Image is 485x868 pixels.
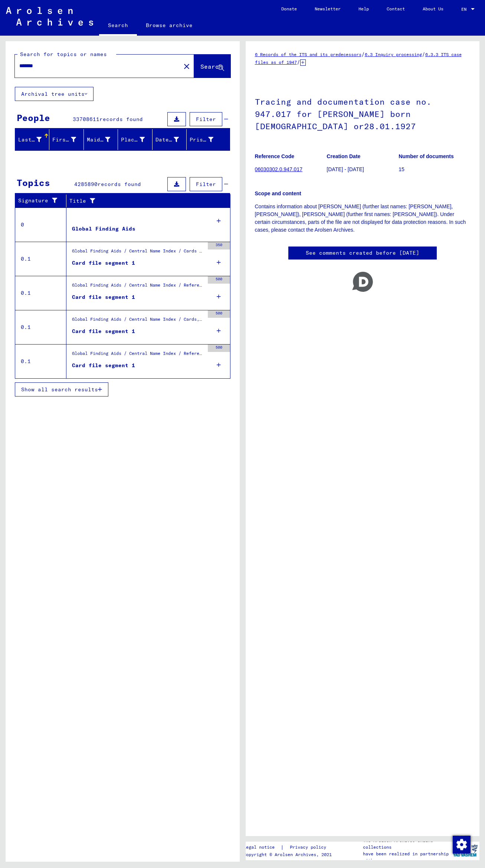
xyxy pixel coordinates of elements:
[255,166,302,172] a: 06030302.0.947.017
[87,134,119,146] div: Maiden Name
[255,203,471,234] p: Contains information about [PERSON_NAME] (further last names: [PERSON_NAME], [PERSON_NAME]), [PER...
[190,112,222,126] button: Filter
[52,134,85,146] div: First Name
[453,836,471,854] img: Change consent
[121,136,144,144] div: Place of Birth
[15,276,66,310] td: 0.1
[255,153,295,159] b: Reference Code
[422,51,425,58] span: /
[84,129,118,150] mat-header-cell: Maiden Name
[20,51,107,58] mat-label: Search for topics or names
[243,843,335,851] div: |
[18,197,60,205] div: Signature
[99,16,137,36] a: Search
[363,851,450,864] p: have been realized in partnership with
[18,134,51,146] div: Last Name
[74,181,98,187] span: 4285890
[208,345,230,352] div: 500
[399,153,454,159] b: Number of documents
[399,166,470,173] p: 15
[327,166,398,173] p: [DATE] - [DATE]
[72,293,135,301] div: Card file segment 1
[72,316,204,326] div: Global Finding Aids / Central Name Index / Cards, which have been separated just before or during...
[49,129,83,150] mat-header-cell: First Name
[190,177,222,191] button: Filter
[255,85,471,142] h1: Tracing and documentation case no. 947.017 for [PERSON_NAME] born [DEMOGRAPHIC_DATA] or28.01.1927
[306,249,419,257] a: See comments created before [DATE]
[72,327,135,335] div: Card file segment 1
[208,310,230,318] div: 500
[6,7,93,26] img: Arolsen_neg.svg
[451,841,479,860] img: yv_logo.png
[182,62,191,71] mat-icon: close
[121,134,154,146] div: Place of Birth
[15,87,94,101] button: Archival tree units
[284,843,335,851] a: Privacy policy
[208,276,230,284] div: 500
[297,59,300,65] span: /
[190,134,222,146] div: Prisoner #
[15,129,49,150] mat-header-cell: Last Name
[15,382,108,397] button: Show all search results
[17,111,50,124] div: People
[243,851,335,858] p: Copyright © Arolsen Archives, 2021
[69,197,216,205] div: Title
[72,248,204,258] div: Global Finding Aids / Central Name Index / Cards that have been scanned during first sequential m...
[118,129,152,150] mat-header-cell: Place of Birth
[72,282,204,292] div: Global Finding Aids / Central Name Index / Reference cards and originals, which have been discove...
[137,16,201,34] a: Browse archive
[208,242,230,249] div: 350
[179,59,194,74] button: Clear
[18,195,68,207] div: Signature
[72,362,135,369] div: Card file segment 1
[461,7,469,12] span: EN
[327,153,360,159] b: Creation Date
[15,242,66,276] td: 0.1
[187,129,229,150] mat-header-cell: Prisoner #
[255,190,301,196] b: Scope and content
[15,208,66,242] td: 0
[153,129,187,150] mat-header-cell: Date of Birth
[255,52,361,57] a: 6 Records of the ITS and its predecessors
[52,136,76,144] div: First Name
[196,181,216,187] span: Filter
[200,63,223,70] span: Search
[72,350,204,360] div: Global Finding Aids / Central Name Index / Reference cards phonetically ordered, which could not ...
[190,136,213,144] div: Prisoner #
[363,837,450,851] p: The Arolsen Archives online collections
[98,181,141,187] span: records found
[72,225,135,233] div: Global Finding Aids
[15,310,66,344] td: 0.1
[99,116,143,123] span: records found
[18,136,42,144] div: Last Name
[243,843,281,851] a: Legal notice
[87,136,110,144] div: Maiden Name
[21,386,98,393] span: Show all search results
[69,195,223,207] div: Title
[194,55,230,78] button: Search
[72,259,135,267] div: Card file segment 1
[361,51,365,58] span: /
[365,52,422,57] a: 6.3 Inquiry processing
[15,344,66,378] td: 0.1
[73,116,99,123] span: 33708611
[196,116,216,123] span: Filter
[155,134,188,146] div: Date of Birth
[17,176,50,189] div: Topics
[155,136,179,144] div: Date of Birth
